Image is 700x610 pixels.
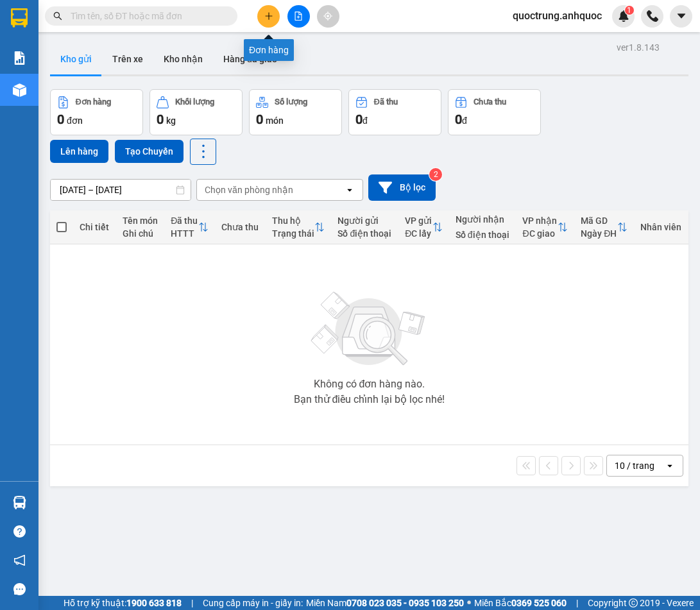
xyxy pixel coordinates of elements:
[203,596,303,610] span: Cung cấp máy in - giấy in:
[213,44,287,74] button: Hàng đã giao
[502,8,612,24] span: quoctrung.anhquoc
[191,596,193,610] span: |
[149,89,243,135] button: Khối lượng0kg
[171,216,198,226] div: Đã thu
[272,216,315,226] div: Thu hộ
[398,210,449,244] th: Toggle SortBy
[516,210,574,244] th: Toggle SortBy
[455,112,462,127] span: 0
[581,228,617,239] div: Ngày ĐH
[294,12,303,21] span: file-add
[266,210,332,244] th: Toggle SortBy
[306,596,464,610] span: Miền Nam
[126,598,182,608] strong: 1900 633 818
[115,140,184,163] button: Tạo Chuyến
[467,600,471,606] span: ⚪️
[337,216,392,226] div: Người gửi
[13,554,26,566] span: notification
[522,228,558,239] div: ĐC giao
[448,89,541,135] button: Chưa thu0đ
[629,598,638,607] span: copyright
[244,39,294,61] div: Đơn hàng
[164,210,215,244] th: Toggle SortBy
[13,83,26,97] img: warehouse-icon
[405,228,432,239] div: ĐC lấy
[317,5,339,28] button: aim
[123,228,158,239] div: Ghi chú
[221,222,259,232] div: Chưa thu
[670,5,692,28] button: caret-down
[50,89,143,135] button: Đơn hàng0đơn
[345,185,355,195] svg: open
[346,598,464,608] strong: 0708 023 035 - 0935 103 250
[355,112,363,127] span: 0
[53,12,62,21] span: search
[462,115,467,126] span: đ
[368,174,436,201] button: Bộ lọc
[205,183,293,196] div: Chọn văn phòng nhận
[429,168,442,181] sup: 2
[405,216,432,226] div: VP gửi
[51,180,191,200] input: Select a date range.
[13,583,26,595] span: message
[64,596,182,610] span: Hỗ trợ kỹ thuật:
[166,115,176,126] span: kg
[581,216,617,226] div: Mã GD
[80,222,110,232] div: Chi tiết
[511,598,567,608] strong: 0369 525 060
[157,112,164,127] span: 0
[574,210,634,244] th: Toggle SortBy
[264,12,273,21] span: plus
[287,5,310,28] button: file-add
[11,8,28,28] img: logo-vxr
[314,379,425,389] div: Không có đơn hàng nào.
[13,525,26,538] span: question-circle
[294,394,445,405] div: Bạn thử điều chỉnh lại bộ lọc nhé!
[13,51,26,65] img: solution-icon
[323,12,332,21] span: aim
[257,5,280,28] button: plus
[272,228,315,239] div: Trạng thái
[456,214,510,225] div: Người nhận
[456,230,510,240] div: Số điện thoại
[57,112,64,127] span: 0
[153,44,213,74] button: Kho nhận
[50,44,102,74] button: Kho gửi
[275,97,307,106] div: Số lượng
[76,97,111,106] div: Đơn hàng
[615,459,654,472] div: 10 / trang
[640,222,682,232] div: Nhân viên
[374,97,398,106] div: Đã thu
[676,10,687,22] span: caret-down
[474,596,567,610] span: Miền Bắc
[249,89,342,135] button: Số lượng0món
[474,97,506,106] div: Chưa thu
[618,10,629,22] img: icon-new-feature
[576,596,578,610] span: |
[123,216,158,226] div: Tên món
[305,284,433,374] img: svg+xml;base64,PHN2ZyBjbGFzcz0ibGlzdC1wbHVnX19zdmciIHhtbG5zPSJodHRwOi8vd3d3LnczLm9yZy8yMDAwL3N2Zy...
[617,40,660,55] div: ver 1.8.143
[256,112,263,127] span: 0
[13,496,26,509] img: warehouse-icon
[171,228,198,239] div: HTTT
[102,44,153,74] button: Trên xe
[348,89,441,135] button: Đã thu0đ
[175,97,214,106] div: Khối lượng
[522,216,558,226] div: VP nhận
[266,115,284,126] span: món
[67,115,83,126] span: đơn
[71,9,222,23] input: Tìm tên, số ĐT hoặc mã đơn
[647,10,658,22] img: phone-icon
[50,140,108,163] button: Lên hàng
[363,115,368,126] span: đ
[625,6,634,15] sup: 1
[337,228,392,239] div: Số điện thoại
[627,6,631,15] span: 1
[665,461,675,471] svg: open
